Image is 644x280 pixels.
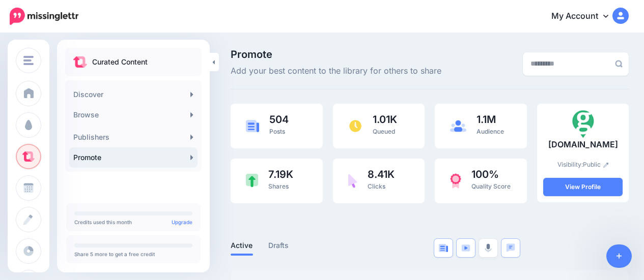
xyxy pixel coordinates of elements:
img: search-grey-6.png [615,60,623,68]
a: Active [231,239,253,252]
span: 100% [471,169,511,179]
img: article-blue.png [246,120,259,132]
img: 32266850_2049831885232438_4365426440649310208_n-bsa92084_thumb.png [569,110,597,138]
span: 504 [269,114,289,125]
p: [DOMAIN_NAME] [543,138,623,151]
a: Discover [69,84,198,105]
img: clock.png [348,119,362,133]
span: 7.19K [268,169,293,179]
img: article-blue.png [439,244,448,252]
img: users-blue.png [450,120,466,132]
span: 8.41K [368,169,395,179]
span: Promote [231,49,441,59]
img: share-green.png [246,174,258,188]
a: Promote [69,147,198,168]
a: Browse [69,105,198,125]
p: Curated Content [92,56,148,68]
span: Shares [268,182,289,190]
a: Publishers [69,127,198,147]
span: Posts [269,128,285,135]
span: Audience [477,128,504,135]
span: Clicks [368,182,385,190]
img: chat-square-blue.png [506,243,515,252]
img: pencil.png [603,162,609,168]
a: View Profile [543,178,623,196]
img: pointer-purple.png [348,174,357,188]
img: curate.png [73,56,87,68]
span: Quality Score [471,182,511,190]
img: microphone-grey.png [485,243,492,253]
span: Add your best content to the library for others to share [231,65,441,78]
span: Queued [373,128,395,135]
img: Missinglettr [10,8,78,25]
img: video-blue.png [461,244,470,252]
a: My Account [541,4,629,29]
img: prize-red.png [450,173,461,189]
span: 1.01K [373,114,397,125]
p: Visibility: [543,160,623,170]
span: 1.1M [477,114,504,125]
a: Drafts [268,239,289,252]
a: Public [583,161,609,168]
img: menu.png [23,56,34,65]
